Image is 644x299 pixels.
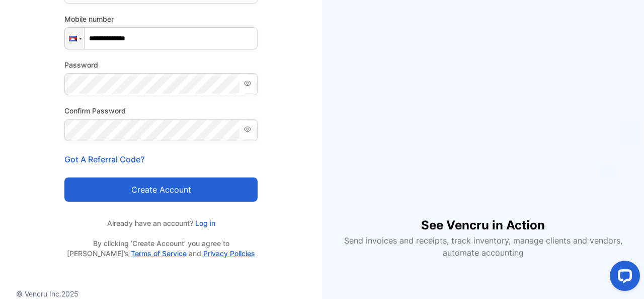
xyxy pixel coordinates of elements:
[64,218,258,228] p: Already have an account?
[193,219,215,227] a: Log in
[64,153,258,165] p: Got A Referral Code?
[64,238,258,259] p: By clicking ‘Create Account’ you agree to [PERSON_NAME]’s and
[421,200,545,234] h1: See Vencru in Action
[64,59,258,70] label: Password
[64,177,258,202] button: Create account
[65,28,84,49] div: Cambodia: + 855
[64,105,258,116] label: Confirm Password
[354,40,612,200] iframe: YouTube video player
[338,234,628,259] p: Send invoices and receipts, track inventory, manage clients and vendors, automate accounting
[203,249,255,258] a: Privacy Policies
[602,257,644,299] iframe: LiveChat chat widget
[131,249,187,258] a: Terms of Service
[64,14,258,24] label: Mobile number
